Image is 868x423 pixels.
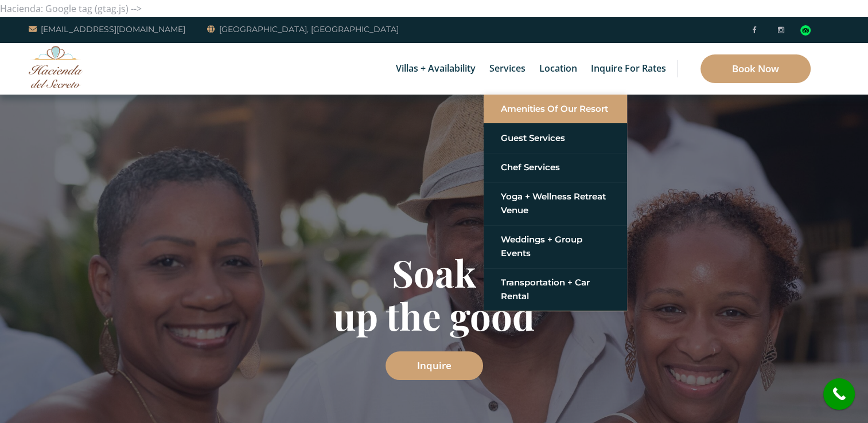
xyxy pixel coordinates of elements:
[484,43,531,95] a: Services
[585,43,672,95] a: Inquire for Rates
[99,251,770,337] h1: Soak up the good
[800,25,811,36] div: Read traveler reviews on Tripadvisor
[501,229,610,264] a: Weddings + Group Events
[823,378,855,410] a: call
[390,43,481,95] a: Villas + Availability
[534,43,583,95] a: Location
[800,25,811,36] img: Tripadvisor_logomark.svg
[29,22,185,36] a: [EMAIL_ADDRESS][DOMAIN_NAME]
[826,381,852,407] i: call
[501,157,610,178] a: Chef Services
[700,54,811,83] a: Book Now
[207,22,399,36] a: [GEOGRAPHIC_DATA], [GEOGRAPHIC_DATA]
[501,128,610,148] a: Guest Services
[501,186,610,221] a: Yoga + Wellness Retreat Venue
[501,99,610,119] a: Amenities of Our Resort
[501,272,610,307] a: Transportation + Car Rental
[29,46,83,88] img: Awesome Logo
[386,351,483,380] a: Inquire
